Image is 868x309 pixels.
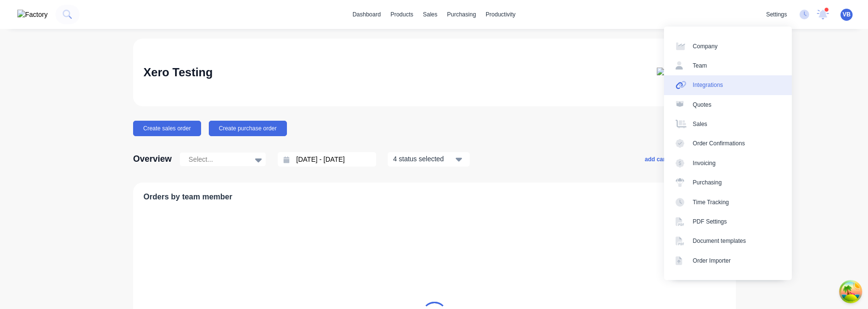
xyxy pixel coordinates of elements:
[481,7,520,22] div: productivity
[693,61,707,70] div: Team
[664,36,792,56] a: Company
[664,56,792,75] a: Team
[657,68,702,78] img: Xero Testing
[664,192,792,211] a: Time Tracking
[133,121,201,136] button: Create sales order
[388,152,470,167] button: 4 status selected
[664,154,792,173] a: Invoicing
[664,212,792,231] a: PDF Settings
[348,7,386,22] a: dashboard
[17,10,48,20] img: Factory
[693,159,716,168] div: Invoicing
[144,63,213,82] div: Xero Testing
[664,114,792,134] a: Sales
[693,81,723,89] div: Integrations
[841,282,860,301] button: Open Tanstack query devtools
[664,251,792,270] a: Order Importer
[693,100,712,109] div: Quotes
[693,139,745,148] div: Order Confirmations
[842,10,851,19] span: VB
[418,7,442,22] div: sales
[693,178,722,187] div: Purchasing
[693,217,727,226] div: PDF Settings
[664,173,792,192] a: Purchasing
[693,237,746,245] div: Document templates
[664,231,792,251] a: Document templates
[693,198,729,207] div: Time Tracking
[693,42,718,51] div: Company
[693,120,707,128] div: Sales
[664,134,792,153] a: Order Confirmations
[144,191,232,203] span: Orders by team member
[442,7,481,22] div: purchasing
[693,256,731,265] div: Order Importer
[133,150,172,169] div: Overview
[761,7,792,22] div: settings
[638,153,675,165] button: add card
[393,154,454,164] div: 4 status selected
[386,7,418,22] div: products
[664,95,792,114] a: Quotes
[664,75,792,95] a: Integrations
[209,121,287,136] button: Create purchase order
